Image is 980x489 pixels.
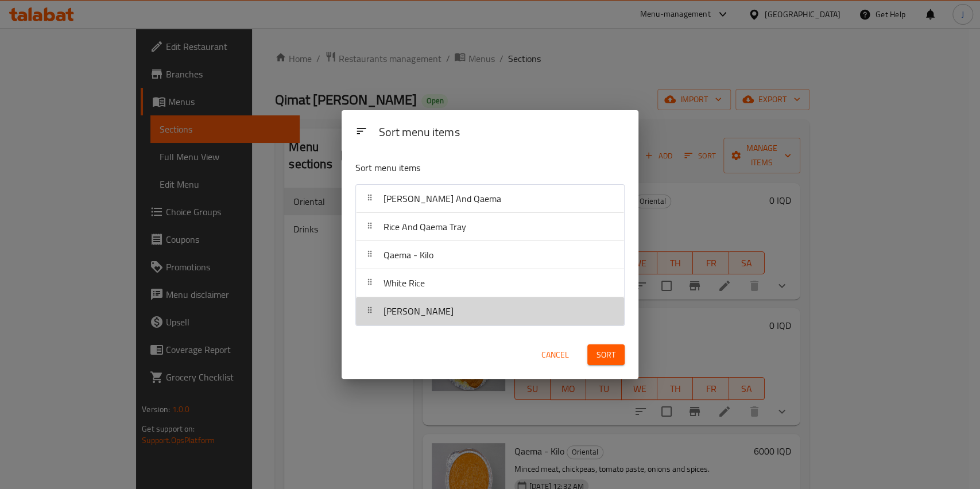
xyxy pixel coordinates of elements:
[356,241,624,269] div: Qaema - Kilo
[384,302,454,320] span: [PERSON_NAME]
[374,120,629,146] div: Sort menu items
[596,348,615,362] span: Sort
[356,213,624,241] div: Rice And Qaema Tray
[355,161,569,175] p: Sort menu items
[541,348,569,362] span: Cancel
[356,269,624,297] div: White Rice
[384,190,501,207] span: [PERSON_NAME] And Qaema
[537,344,574,366] button: Cancel
[587,344,625,366] button: Sort
[384,218,466,235] span: Rice And Qaema Tray
[384,274,425,292] span: White Rice
[384,246,433,263] span: Qaema - Kilo
[356,185,624,213] div: [PERSON_NAME] And Qaema
[356,297,624,325] div: [PERSON_NAME]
